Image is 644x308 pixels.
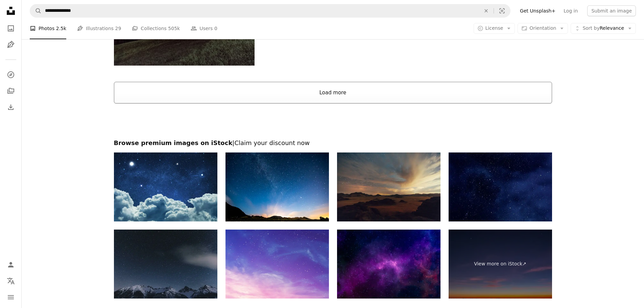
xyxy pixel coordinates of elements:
button: License [474,23,515,34]
img: lanzarote night sky milky way [225,152,329,221]
span: Orientation [529,25,556,31]
span: 0 [214,25,217,32]
img: Illustration of sharks forming a circle under a boat in water [114,152,217,221]
a: Get Unsplash+ [516,5,559,16]
a: Illustrations 29 [77,18,121,39]
span: 29 [115,25,121,32]
img: Scenic view of Wadi Rum desert at night [337,152,440,221]
a: Explore [4,68,18,81]
a: Log in / Sign up [4,258,18,271]
a: Collections 505k [132,18,180,39]
a: Home — Unsplash [4,4,18,19]
span: Sort by [582,25,599,31]
a: Illustrations [4,38,18,51]
a: View more on iStock↗ [449,230,552,299]
h2: Browse premium images on iStock [114,139,552,147]
span: 505k [168,25,180,32]
span: License [485,25,503,31]
form: Find visuals sitewide [30,4,510,18]
button: Orientation [518,23,568,34]
img: High definition star field, colorful night sky space. Nebula and galaxies in space. Astronomy con... [337,230,440,299]
button: Visual search [494,4,510,17]
a: Users 0 [191,18,217,39]
img: Night starry sky and Swiss Alps [114,230,217,299]
span: Relevance [582,25,624,32]
a: Collections [4,84,18,98]
button: Load more [114,82,552,103]
img: View on a evening purple sky with cirrus clouds and stars (background, abstract) [225,230,329,299]
button: Submit an image [587,5,636,16]
button: Menu [4,290,18,304]
img: Night Sky with Stars and soft Milky Way Universe as Background or Texture [449,152,552,221]
a: Log in [559,5,582,16]
button: Language [4,274,18,288]
button: Sort byRelevance [571,23,636,34]
button: Clear [479,4,494,17]
a: Photos [4,22,18,35]
button: Search Unsplash [30,4,42,17]
span: | Claim your discount now [232,139,310,146]
a: Download History [4,100,18,114]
